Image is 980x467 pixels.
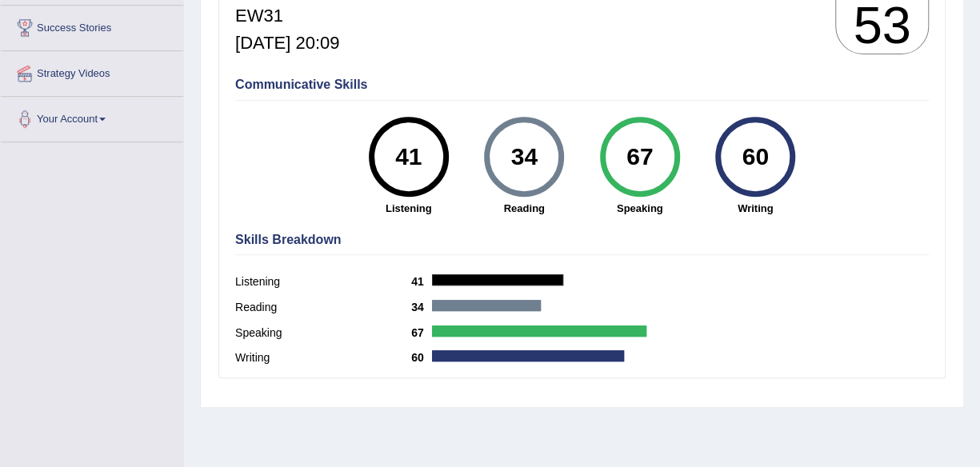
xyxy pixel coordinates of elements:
[235,299,411,316] label: Reading
[235,6,339,26] h5: EW31
[235,34,339,53] h5: [DATE] 20:09
[1,51,183,91] a: Strategy Videos
[411,301,432,313] b: 34
[1,6,183,46] a: Success Stories
[358,201,458,216] strong: Listening
[726,123,784,190] div: 60
[235,325,411,341] label: Speaking
[411,326,432,339] b: 67
[379,123,438,190] div: 41
[235,78,929,92] h4: Communicative Skills
[411,275,432,288] b: 41
[495,123,554,190] div: 34
[474,201,574,216] strong: Reading
[1,97,183,137] a: Your Account
[590,201,689,216] strong: Speaking
[610,123,669,190] div: 67
[411,351,432,364] b: 60
[706,201,805,216] strong: Writing
[235,233,929,247] h4: Skills Breakdown
[235,273,411,290] label: Listening
[235,349,411,366] label: Writing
